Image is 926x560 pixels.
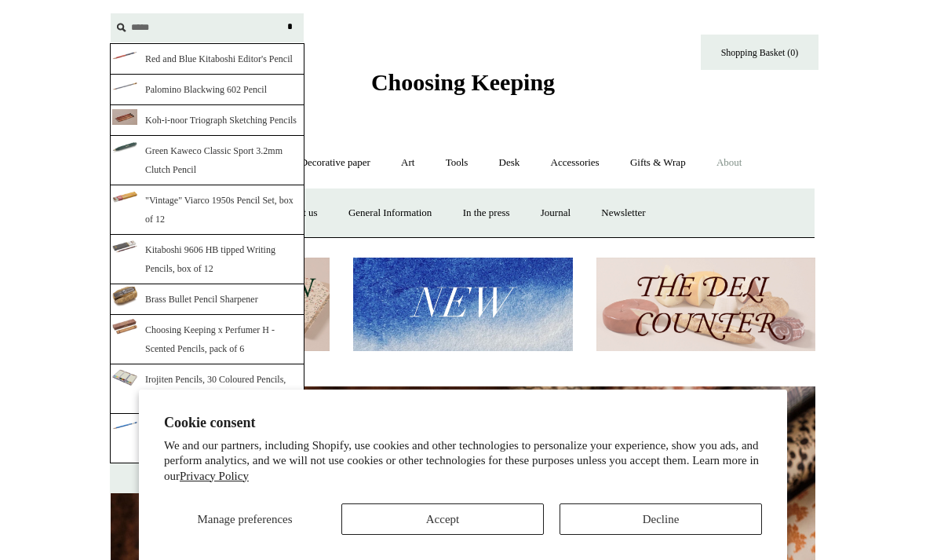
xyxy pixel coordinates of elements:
[110,364,304,414] a: Irojiten Pencils, 30 Coloured Pencils, Part 2 - Woodlands
[560,503,762,535] button: Decline
[164,503,326,535] button: Manage preferences
[110,136,304,185] a: Green Kaweco Classic Sport 3.2mm Clutch Pencil
[110,105,304,136] a: Koh-i-noor Triograph Sketching Pencils
[449,192,524,234] a: In the press
[112,285,137,307] img: SPj3H8X06Uw50VNLpBR_y3m7gAmXkCwQEl6YM8wwIJk_thumb.png
[353,258,572,351] img: New.jpg__PID:f73bdf93-380a-4a35-bcfe-7823039498e1
[371,82,555,93] a: Choosing Keeping
[110,185,304,235] a: "Vintage" Viarco 1950s Pencil Set, box of 12
[110,43,304,75] a: Red and Blue Kitaboshi Editor's Pencil
[112,240,137,253] img: BEOqGbFN7fNiJ07dMxo3zRqtC_pElnvVI9HWTEgbMg_thumb.png
[112,142,137,153] img: CopyrightChoosingKeeping20240424BS10285RTAT_thumb.png
[334,192,446,234] a: General Information
[110,414,304,463] a: 6B Tombow Mono KM-KKS Kohitsu Shosha Calligraphy Pencil
[432,142,483,184] a: Tools
[587,192,659,234] a: Newsletter
[485,142,534,184] a: Desk
[701,35,818,70] a: Shopping Basket (0)
[110,235,304,284] a: Kitaboshi 9606 HB tipped Writing Pencils, box of 12
[112,319,137,334] img: hP261kkv8Li190vGYI6HQLuiemH-joJk9ZB3bZ63wjc_thumb.png
[286,142,385,184] a: Decorative paper
[112,52,137,60] img: QhoeMh0OhuXUcXKL9LcNc0BzR0P_MjsWBO7Y61GNSew_thumb.png
[702,142,756,184] a: About
[112,109,137,125] img: Copyright_Choosing_Keeping_20161122_WB_11282_thumb.jpg
[537,142,614,184] a: Accessories
[164,415,762,431] h2: Cookie consent
[110,463,304,493] a: See all results (304)
[616,142,700,184] a: Gifts & Wrap
[371,69,555,95] span: Choosing Keeping
[112,365,137,390] img: jqWnsH1XQGMGh-ijD_6R6xxuzgbLl_xSAPiMOL_AD2g_thumb.png
[110,284,304,315] a: Brass Bullet Pencil Sharpener
[112,82,137,90] img: o5HU3NRbJ7yfHPn4_CK97SR2ZjufW2QSEqWxBjHAA44_thumb.png
[164,438,762,485] p: We and our partners, including Shopify, use cookies and other technologies to personalize your ex...
[110,315,304,364] a: Choosing Keeping x Perfumer H - Scented Pencils, pack of 6
[110,75,304,105] a: Palomino Blackwing 602 Pencil
[197,513,292,525] span: Manage preferences
[180,470,249,482] a: Privacy Policy
[527,192,585,234] a: Journal
[596,258,815,351] img: The Deli Counter
[112,422,137,430] img: asDl--bDX9hk4VT7unZTnAcWaN_9q81RFs7oq2TKlfA_thumb.png
[341,503,544,535] button: Accept
[112,192,137,203] img: zZxhLQ0lzTjY4C-bEvyctO8V7Mq2sNzwl2Nbv9BV2ek_thumb.png
[387,142,428,184] a: Art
